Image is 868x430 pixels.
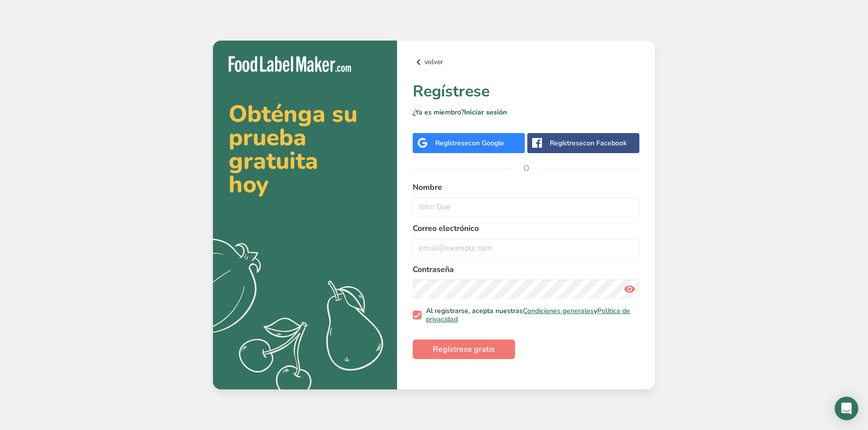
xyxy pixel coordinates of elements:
[413,339,515,359] button: Regístrese gratis
[550,138,627,148] div: Regístrese
[433,343,495,355] span: Regístrese gratis
[835,397,858,420] div: Open Intercom Messenger
[512,154,541,183] span: O
[413,197,639,217] input: John Doe
[413,181,639,193] label: Nombre
[413,264,639,275] label: Contraseña
[435,138,504,148] div: Regístrese
[413,107,639,117] p: ¿Ya es miembro?
[229,56,351,72] img: Food Label Maker
[413,238,639,258] input: email@example.com
[583,138,627,148] span: con Facebook
[426,306,630,324] a: Política de privacidad
[469,138,504,148] span: con Google
[523,306,594,316] a: Condiciones generales
[229,102,381,196] h2: Obténga su prueba gratuita hoy
[422,307,636,324] span: Al registrarse, acepta nuestras y
[464,108,507,117] a: Iniciar sesión
[413,223,639,234] label: Correo electrónico
[413,80,639,103] h1: Regístrese
[413,56,639,68] a: volver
